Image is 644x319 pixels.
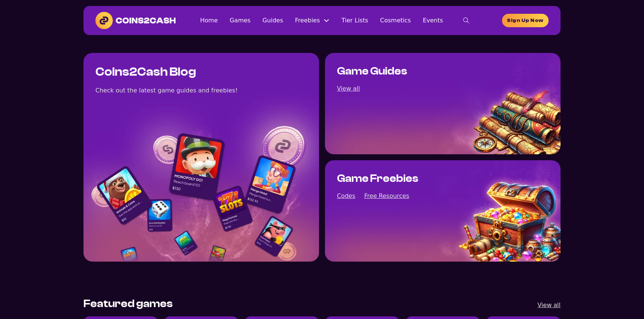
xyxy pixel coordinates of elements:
[341,15,368,25] a: Tier Lists
[83,297,173,310] h2: Featured games
[95,65,196,79] h1: Coins2Cash Blog
[337,83,360,94] a: View all game guides
[323,18,329,23] button: Freebies Sub menu
[262,15,283,25] a: Guides
[200,15,218,25] a: Home
[364,191,409,201] a: View all posts about free resources
[230,15,250,25] a: Games
[537,300,561,310] a: View all games
[337,65,407,78] h2: Game Guides
[502,14,549,27] a: homepage
[423,15,443,25] a: Events
[455,13,477,28] button: toggle search
[337,172,419,185] h2: Game Freebies
[95,85,238,95] div: Check out the latest game guides and freebies!
[95,12,176,29] img: Coins2Cash Logo
[380,15,411,25] a: Cosmetics
[295,15,320,25] a: Freebies
[337,191,355,201] a: View all game codes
